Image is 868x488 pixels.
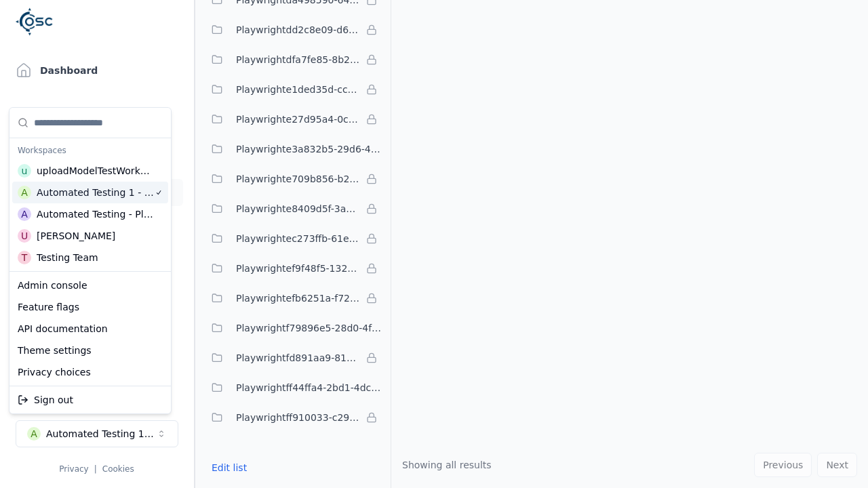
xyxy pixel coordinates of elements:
div: Feature flags [12,296,168,318]
div: T [18,251,31,264]
div: Theme settings [12,340,168,361]
div: A [18,186,31,199]
div: Automated Testing - Playwright [37,207,154,221]
div: Suggestions [9,272,171,386]
div: Suggestions [9,386,171,413]
div: uploadModelTestWorkspace [37,164,153,178]
div: Workspaces [12,141,168,160]
div: API documentation [12,318,168,340]
div: Suggestions [9,108,171,271]
div: Admin console [12,274,168,296]
div: Sign out [12,389,168,411]
div: [PERSON_NAME] [37,229,115,243]
div: U [18,229,31,243]
div: Testing Team [37,251,98,264]
div: Privacy choices [12,361,168,383]
div: u [18,164,31,178]
div: A [18,207,31,221]
div: Automated Testing 1 - Playwright [37,186,155,199]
